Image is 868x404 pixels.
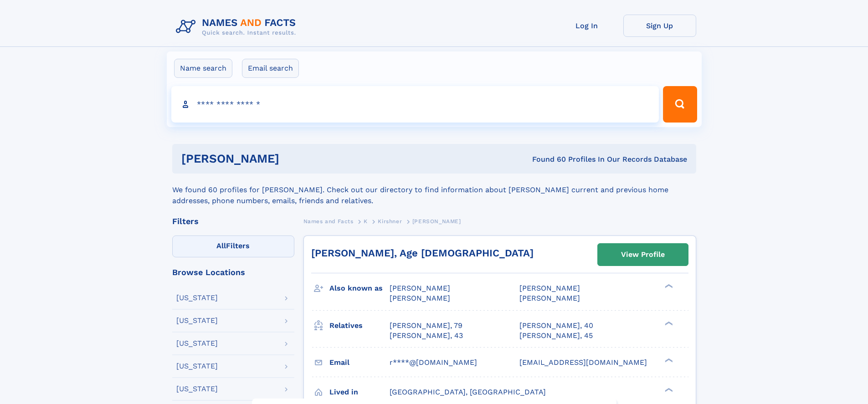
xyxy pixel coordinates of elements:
a: Sign Up [623,15,696,37]
a: Log In [550,15,623,37]
span: [EMAIL_ADDRESS][DOMAIN_NAME] [519,358,647,367]
a: Names and Facts [303,215,354,227]
a: [PERSON_NAME], 43 [390,331,463,341]
button: Search Button [663,86,697,123]
div: Found 60 Profiles In Our Records Database [406,154,687,164]
h3: Relatives [329,318,390,333]
div: We found 60 profiles for [PERSON_NAME]. Check out our directory to find information about [PERSON... [172,174,696,206]
label: Name search [174,59,232,78]
div: ❯ [663,320,673,326]
div: [US_STATE] [176,317,218,324]
div: View Profile [621,244,665,265]
input: search input [171,86,659,123]
span: [GEOGRAPHIC_DATA], [GEOGRAPHIC_DATA] [390,388,546,396]
span: Kirshner [378,218,402,225]
div: [US_STATE] [176,340,218,347]
div: ❯ [663,357,673,363]
h3: Lived in [329,384,390,400]
span: [PERSON_NAME] [390,294,450,302]
a: Kirshner [378,215,402,227]
a: K [364,215,368,227]
a: View Profile [598,244,688,266]
a: [PERSON_NAME], 79 [390,321,462,331]
a: [PERSON_NAME], Age [DEMOGRAPHIC_DATA] [311,247,534,259]
div: [US_STATE] [176,385,218,393]
div: Filters [172,217,294,225]
h3: Email [329,355,390,370]
span: [PERSON_NAME] [519,284,580,292]
span: K [364,218,368,225]
img: Logo Names and Facts [172,15,303,39]
span: [PERSON_NAME] [390,284,450,292]
a: [PERSON_NAME], 40 [519,321,593,331]
label: Email search [242,59,299,78]
div: Browse Locations [172,268,294,276]
span: [PERSON_NAME] [412,218,461,225]
div: ❯ [663,283,673,289]
div: ❯ [663,387,673,393]
span: [PERSON_NAME] [519,294,580,302]
h3: Also known as [329,281,390,296]
span: All [216,241,226,250]
label: Filters [172,235,294,257]
div: [US_STATE] [176,294,218,302]
div: [US_STATE] [176,363,218,370]
h1: [PERSON_NAME] [181,153,406,164]
a: [PERSON_NAME], 45 [519,331,593,341]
